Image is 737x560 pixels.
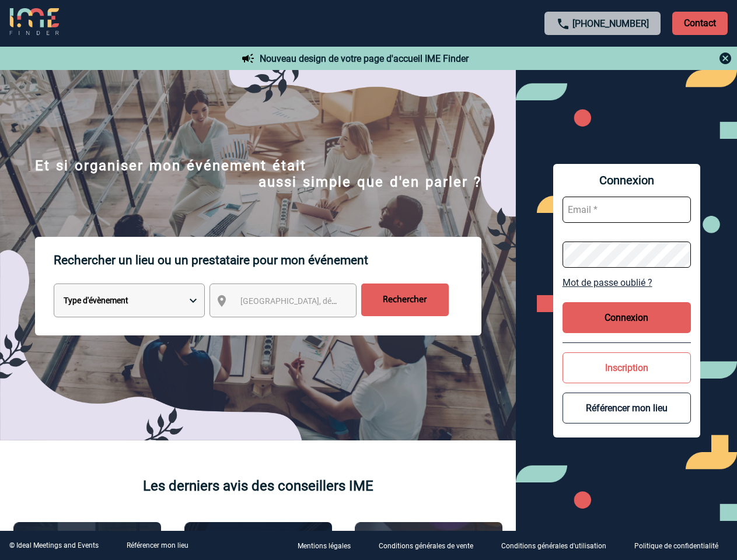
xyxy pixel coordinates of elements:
[672,12,728,35] p: Contact
[634,542,718,551] p: Politique de confidentialité
[298,542,351,551] p: Mentions légales
[288,540,369,551] a: Mentions légales
[563,277,691,288] a: Mot de passe oublié ?
[501,542,606,551] p: Conditions générales d'utilisation
[563,302,691,333] button: Connexion
[54,237,481,283] p: Rechercher un lieu ou un prestataire pour mon événement
[361,283,449,316] input: Rechercher
[556,17,570,31] img: call-24-px.png
[240,296,403,306] span: [GEOGRAPHIC_DATA], département, région...
[563,352,691,383] button: Inscription
[379,542,473,551] p: Conditions générales de vente
[563,173,691,187] span: Connexion
[127,541,188,549] a: Référencer mon lieu
[572,18,649,29] a: [PHONE_NUMBER]
[563,393,691,423] button: Référencer mon lieu
[9,541,99,549] div: © Ideal Meetings and Events
[563,197,691,223] input: Email *
[625,540,737,551] a: Politique de confidentialité
[492,540,625,551] a: Conditions générales d'utilisation
[369,540,492,551] a: Conditions générales de vente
